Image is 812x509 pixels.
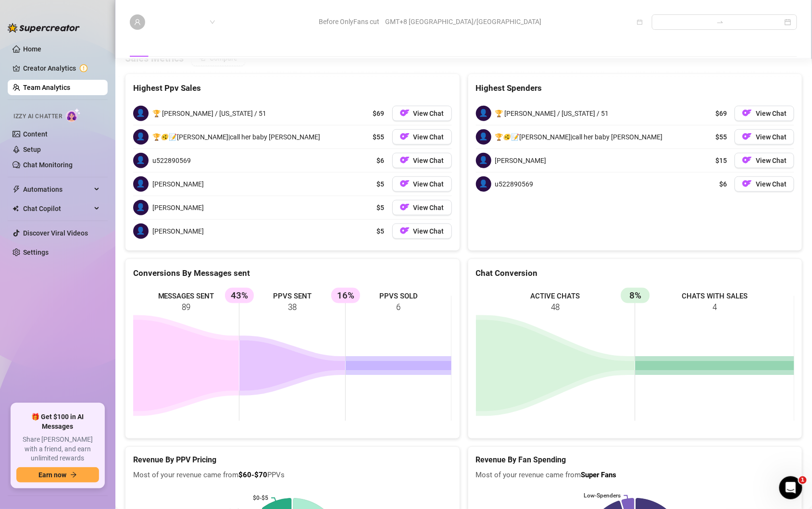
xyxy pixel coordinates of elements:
span: View Chat [413,204,444,211]
span: GMT+8 [GEOGRAPHIC_DATA]/[GEOGRAPHIC_DATA] [385,14,541,29]
span: arrow-right [70,472,77,478]
span: [PERSON_NAME] [152,202,204,213]
a: Content [23,130,48,138]
span: View Chat [413,180,444,188]
span: 👤 [133,153,149,168]
input: End date [728,17,783,27]
div: Conversions By Messages sent [133,267,452,280]
span: View Chat [413,157,444,164]
span: Izzy AI Chatter [13,112,62,121]
a: OFView Chat [735,129,794,145]
span: View Chat [413,133,444,141]
img: OF [400,132,410,141]
span: $69 [715,108,727,119]
div: Highest Ppv Sales [133,82,452,95]
button: OFView Chat [735,153,794,168]
span: 1 [799,476,807,484]
span: 🏆🫨📝[PERSON_NAME]|call her baby [PERSON_NAME] [495,132,663,142]
img: OF [400,179,410,188]
span: [PERSON_NAME] [495,155,547,166]
img: OF [742,108,752,118]
span: 👤 [133,200,149,215]
span: thunderbolt [12,186,20,193]
button: OFView Chat [392,153,452,168]
span: 👤 [133,223,149,239]
span: calendar [637,19,643,25]
span: [PERSON_NAME] [152,179,204,189]
span: $5 [377,179,385,189]
a: Home [23,45,41,53]
span: View Chat [413,110,444,117]
span: $55 [373,132,385,142]
span: 🏆🫨📝[PERSON_NAME]|call her baby [PERSON_NAME] [152,132,320,142]
a: Team Analytics [23,84,70,91]
span: [PERSON_NAME] [152,226,204,236]
text: $0-$5 [253,495,268,501]
span: 🎁 Get $100 in AI Messages [16,412,99,431]
span: $69 [373,108,385,119]
a: Discover Viral Videos [23,229,88,237]
a: Creator Analytics exclamation-circle [23,61,100,76]
img: OF [400,226,410,236]
span: Chat Copilot [23,201,91,216]
button: OFView Chat [392,176,452,192]
span: 🏆 [PERSON_NAME] / [US_STATE] / 51 [495,108,609,119]
div: Sales [130,37,149,49]
button: OFView Chat [392,129,452,145]
span: Automations [23,182,91,197]
img: AI Chatter [66,108,81,122]
button: OFView Chat [735,176,794,192]
span: Share [PERSON_NAME] with a friend, and earn unlimited rewards [16,435,99,463]
div: Performance [248,37,291,49]
button: OFView Chat [392,200,452,215]
span: Most of your revenue came from PPVs [133,470,452,482]
span: 👤 [476,176,491,192]
span: Chloe Louise [151,15,215,29]
span: 👤 [133,129,149,145]
div: Payouts [204,37,232,49]
span: $6 [719,179,727,189]
button: Earn nowarrow-right [16,467,99,483]
div: Activity [164,37,189,49]
span: Custom date [553,15,642,29]
a: Setup [23,146,41,153]
span: $15 [715,155,727,166]
span: Earn now [38,471,66,479]
span: user [134,19,141,25]
img: OF [400,202,410,212]
span: 👤 [476,129,491,145]
span: View Chat [756,133,787,141]
span: 👤 [476,153,491,168]
span: to [716,18,724,26]
span: $6 [377,155,385,166]
button: OFView Chat [735,106,794,121]
span: 👤 [133,176,149,192]
span: Before OnlyFans cut [319,14,379,29]
b: $60-$70 [238,471,267,480]
h5: Revenue By Fan Spending [476,455,795,466]
img: OF [400,108,410,118]
span: $5 [377,202,385,213]
span: View Chat [413,227,444,235]
span: $5 [377,226,385,236]
span: u522890569 [495,179,534,189]
span: 👤 [476,106,491,121]
span: swap-right [716,18,724,26]
b: Super Fans [581,471,617,480]
input: Start date [658,17,712,27]
h5: Revenue By PPV Pricing [133,455,452,466]
a: Settings [23,248,49,256]
div: Highest Spenders [476,82,795,95]
button: OFView Chat [392,106,452,121]
img: logo-BBDzfeDw.svg [8,23,80,33]
img: Chat Copilot [12,205,19,212]
span: u522890569 [152,155,191,166]
a: Chat Monitoring [23,161,73,169]
img: OF [400,155,410,165]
